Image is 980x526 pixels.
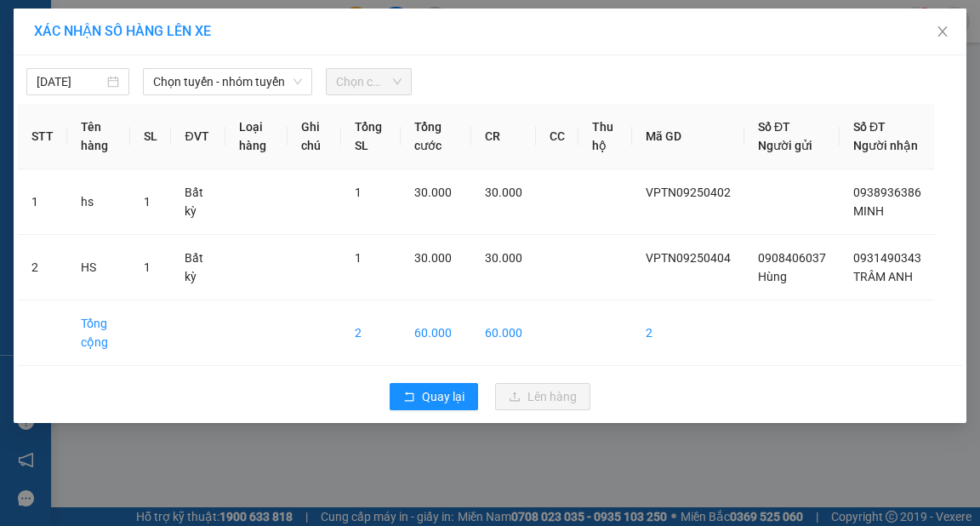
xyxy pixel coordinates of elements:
th: Ghi chú [288,104,341,169]
th: Tổng cước [401,104,471,169]
span: close [936,25,949,38]
span: XÁC NHẬN SỐ HÀNG LÊN XE [34,23,211,39]
span: environment [9,94,20,106]
span: Quay lại [422,387,464,406]
th: Tổng SL [341,104,401,169]
span: environment [117,94,129,106]
th: CC [536,104,578,169]
img: logo.jpg [9,9,68,68]
td: hs [67,169,130,235]
span: 30.000 [485,186,522,199]
li: VP VP Trưng Nhị [9,72,117,91]
span: Người nhận [853,139,918,152]
span: Số ĐT [758,120,790,134]
span: MINH [853,204,884,218]
th: Loại hàng [225,104,288,169]
span: Chọn tuyến - nhóm tuyến [153,69,302,94]
span: Chọn chuyến [336,69,402,94]
input: 12/09/2025 [37,72,104,91]
th: CR [471,104,536,169]
span: VPTN09250404 [646,251,731,265]
button: rollbackQuay lại [390,383,478,410]
span: 1 [144,260,151,274]
span: 30.000 [414,251,452,265]
button: Close [919,9,966,56]
th: SL [130,104,171,169]
th: ĐVT [171,104,225,169]
span: 30.000 [414,186,452,199]
span: 1 [355,186,362,199]
b: 93 Nguyễn Thái Bình, [GEOGRAPHIC_DATA] [117,94,223,163]
span: Số ĐT [853,120,886,134]
th: STT [18,104,67,169]
b: [STREET_ADDRESS] [9,112,115,126]
td: 2 [341,300,401,366]
th: Mã GD [632,104,744,169]
td: 2 [18,235,67,300]
span: Hùng [758,270,787,283]
th: Thu hộ [578,104,632,169]
span: 0908406037 [758,251,826,265]
span: 1 [355,251,362,265]
span: 0931490343 [853,251,921,265]
td: 2 [632,300,744,366]
td: Tổng cộng [67,300,130,366]
span: VPTN09250402 [646,186,731,199]
td: 1 [18,169,67,235]
span: TRÂM ANH [853,270,913,283]
th: Tên hàng [67,104,130,169]
li: Hoa Mai [9,9,247,41]
span: Người gửi [758,139,812,152]
td: Bất kỳ [171,235,225,300]
td: 60.000 [471,300,536,366]
td: HS [67,235,130,300]
li: VP 93 NTB Q1 [117,72,226,91]
td: Bất kỳ [171,169,225,235]
td: 60.000 [401,300,471,366]
span: 30.000 [485,251,522,265]
button: uploadLên hàng [495,383,590,410]
span: 0938936386 [853,186,921,199]
span: down [293,77,303,87]
span: 1 [144,195,151,209]
span: rollback [403,391,415,404]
